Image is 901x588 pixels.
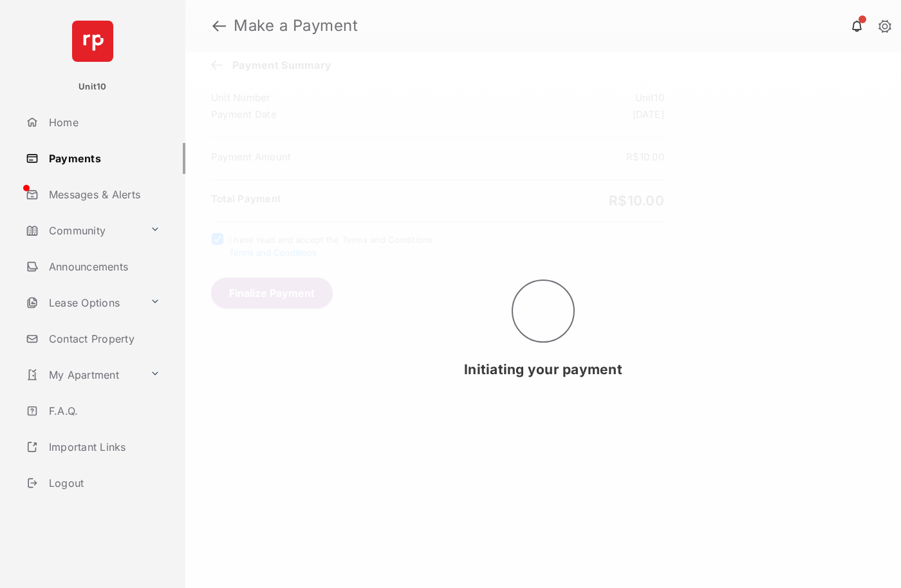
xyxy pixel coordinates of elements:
span: Initiating your payment [464,361,622,377]
strong: Make a Payment [234,18,358,33]
a: Payments [21,143,185,174]
p: Unit10 [79,81,107,93]
a: Important Links [21,432,165,462]
a: Home [21,107,185,138]
a: Messages & Alerts [21,179,185,210]
a: Community [21,215,145,246]
a: Logout [21,468,185,498]
img: svg+xml;base64,PHN2ZyB4bWxucz0iaHR0cDovL3d3dy53My5vcmcvMjAwMC9zdmciIHdpZHRoPSI2NCIgaGVpZ2h0PSI2NC... [72,21,113,62]
a: Contact Property [21,323,185,354]
a: Announcements [21,251,185,282]
a: Lease Options [21,287,145,318]
a: F.A.Q. [21,395,185,426]
a: My Apartment [21,359,145,390]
